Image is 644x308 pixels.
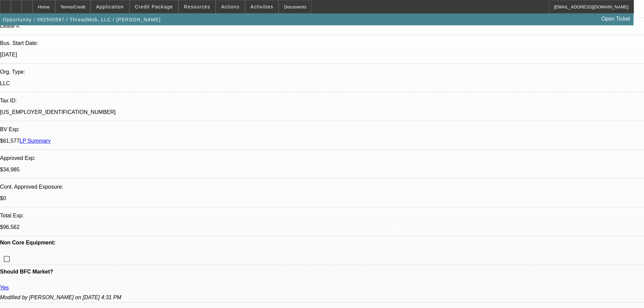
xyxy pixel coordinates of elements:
[221,4,240,9] span: Actions
[184,4,210,9] span: Resources
[216,0,245,13] button: Actions
[135,4,173,9] span: Credit Package
[20,138,51,144] a: LP Summary
[130,0,178,13] button: Credit Package
[599,13,633,25] a: Open Ticket
[96,4,124,9] span: Application
[3,17,161,22] span: Opportunity / 092500597 / ThreadMob, LLC / [PERSON_NAME]
[179,0,215,13] button: Resources
[91,0,129,13] button: Application
[251,4,273,9] span: Activities
[245,0,279,13] button: Activities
